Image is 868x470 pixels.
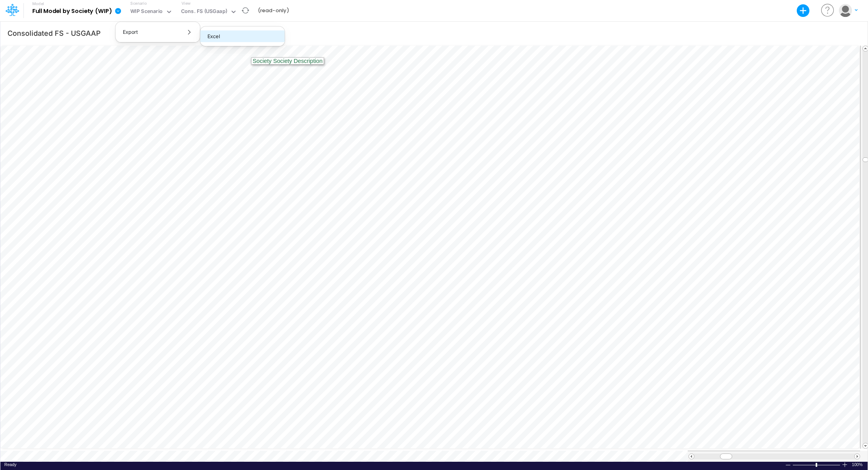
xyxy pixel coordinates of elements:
[4,462,17,467] span: Ready
[258,7,289,14] b: (read-only)
[785,462,791,468] div: Zoom Out
[130,7,163,17] div: WIP Scenario
[32,8,112,15] b: Full Model by Society (WIP)
[181,7,227,17] div: Cons. FS (USGaap)
[181,0,191,6] label: View
[852,462,864,468] span: 100%
[852,462,864,468] div: Zoom level
[4,462,17,468] div: In Ready mode
[792,462,842,468] div: Zoom
[32,2,44,6] label: Model
[816,463,817,467] div: Zoom
[116,26,200,39] button: Export
[200,30,285,42] button: Excel
[842,462,848,468] div: Zoom In
[130,0,146,6] label: Scenario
